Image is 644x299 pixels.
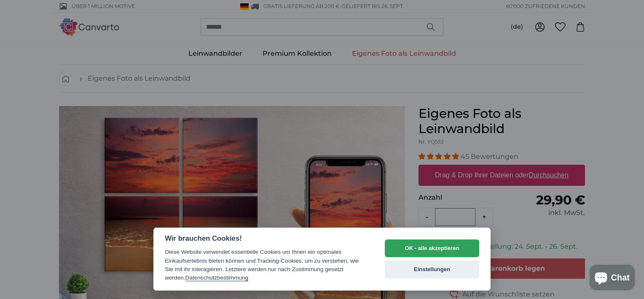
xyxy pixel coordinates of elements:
div: Diese Website verwendet essentielle Cookies um Ihnen ein optimales Einkaufserlebnis bieten können... [165,248,369,283]
a: Datenschutzbestimmung [185,275,249,281]
h2: Wir brauchen Cookies! [165,234,369,243]
inbox-online-store-chat: Onlineshop-Chat von Shopify [587,265,637,292]
button: OK - alle akzeptieren [385,239,479,257]
button: Einstellungen [385,261,479,278]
